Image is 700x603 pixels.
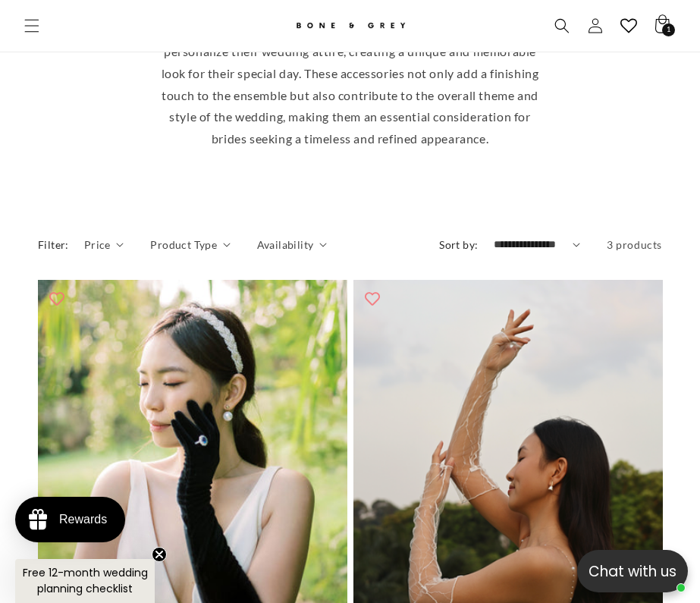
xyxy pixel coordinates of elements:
summary: Product Type (0 selected) [150,237,230,253]
button: Add to wishlist [357,284,388,314]
summary: Price [84,237,124,253]
summary: Menu [15,9,49,42]
summary: Search [545,9,579,42]
p: Chat with us [577,561,688,583]
button: Open chatbox [577,550,688,592]
summary: Availability (0 selected) [257,237,327,253]
button: Close teaser [152,547,167,562]
span: Free 12-month wedding planning checklist [23,565,148,596]
a: Bone and Grey Bridal [268,8,432,44]
span: Price [84,237,111,253]
span: Product Type [150,237,217,253]
div: Rewards [59,513,107,526]
button: Add to wishlist [42,284,72,314]
img: Bone and Grey Bridal [293,14,407,39]
p: Both bridal gloves and arm sleeves offer brides an opportunity to personalize their wedding attir... [161,19,540,150]
span: 1 [667,24,671,36]
span: Availability [257,237,314,253]
span: 3 products [607,238,662,251]
h2: Filter: [38,237,69,253]
label: Sort by: [439,238,478,251]
div: Free 12-month wedding planning checklistClose teaser [15,559,155,603]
